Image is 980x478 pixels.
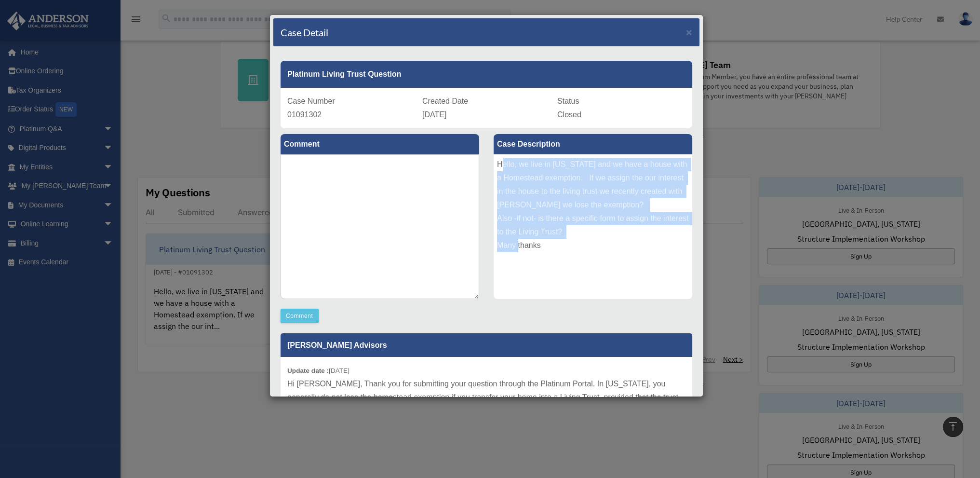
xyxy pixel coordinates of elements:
span: Case Number [287,97,335,105]
div: Hello, we live in [US_STATE] and we have a house with a Homestead exemption. If we assign the our... [494,154,692,299]
small: [DATE] [287,367,349,374]
h4: Case Detail [281,26,328,39]
b: Update date : [287,367,329,374]
div: Platinum Living Trust Question [281,61,692,88]
span: × [686,27,692,38]
label: Case Description [494,134,692,154]
span: [DATE] [422,110,446,119]
p: [PERSON_NAME] Advisors [281,333,692,357]
span: Status [557,97,579,105]
button: Comment [281,309,319,323]
label: Comment [281,134,479,154]
span: Closed [557,110,581,119]
span: 01091302 [287,110,322,119]
span: Created Date [422,97,468,105]
button: Close [686,27,692,37]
